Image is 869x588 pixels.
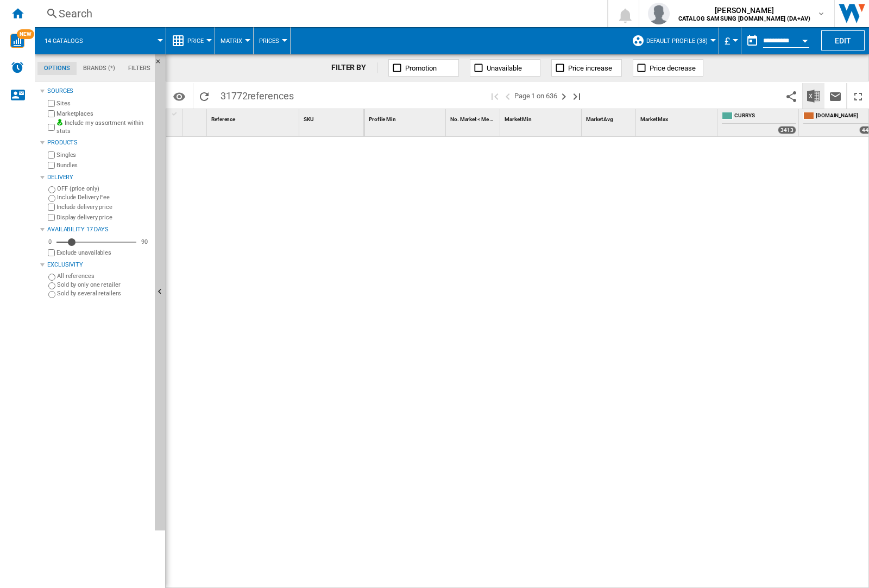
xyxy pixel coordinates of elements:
img: wise-card.svg [10,34,24,48]
span: CURRYS [734,112,796,121]
div: Market Min Sort None [502,109,581,126]
label: Marketplaces [56,110,150,118]
div: 3413 offers sold by CURRYS [778,126,796,134]
input: Bundles [48,162,55,169]
md-tab-item: Options [37,62,77,75]
button: £ [725,27,735,54]
div: 0 [46,238,54,246]
button: Matrix [221,27,248,54]
span: £ [725,35,730,47]
span: No. Market < Me [450,116,489,122]
button: Share this bookmark with others [780,83,802,109]
div: FILTER BY [331,62,377,73]
input: Display delivery price [48,214,55,221]
img: mysite-bg-18x18.png [56,119,63,125]
input: All references [48,274,55,281]
span: Profile Min [369,116,396,122]
button: Price increase [551,59,622,77]
label: Exclude unavailables [56,249,150,257]
div: Market Max Sort None [638,109,717,126]
div: SKU Sort None [301,109,364,126]
img: alerts-logo.svg [11,61,24,74]
label: OFF (price only) [57,185,150,193]
div: Exclusivity [47,261,150,269]
div: Sort None [301,109,364,126]
button: Download in Excel [803,83,824,109]
span: NEW [17,29,34,39]
div: Default profile (38) [632,27,713,54]
span: Default profile (38) [646,37,708,45]
div: Price [172,27,209,54]
button: Price decrease [633,59,703,77]
span: [PERSON_NAME] [678,5,810,16]
span: Prices [259,37,279,45]
button: First page [488,83,501,109]
span: Reference [211,116,235,122]
input: Include my assortment within stats [48,121,55,134]
div: 14 catalogs [40,27,160,54]
span: Page 1 on 636 [514,83,557,109]
button: Reload [193,83,215,109]
span: Price [187,37,204,45]
span: 31772 [215,83,299,106]
label: Bundles [56,161,150,169]
div: Profile Min Sort None [367,109,445,126]
button: Send this report by email [824,83,846,109]
div: Sort None [367,109,445,126]
div: 90 [138,238,150,246]
div: Products [47,138,150,147]
input: Singles [48,151,55,159]
img: excel-24x24.png [807,90,820,103]
div: Sort None [638,109,717,126]
span: Market Min [505,116,532,122]
button: Edit [821,30,865,50]
div: Search [59,6,579,21]
button: >Previous page [501,83,514,109]
button: md-calendar [741,30,763,52]
div: Sort None [448,109,500,126]
button: Default profile (38) [646,27,713,54]
button: Unavailable [470,59,540,77]
label: Include delivery price [56,203,150,211]
button: Next page [557,83,570,109]
div: Sort None [185,109,206,126]
md-tab-item: Filters [122,62,157,75]
span: 14 catalogs [45,37,83,45]
div: Sort None [584,109,635,126]
label: Sold by several retailers [57,289,150,298]
span: Price increase [568,64,612,72]
label: Include Delivery Fee [57,193,150,201]
label: Sold by only one retailer [57,281,150,289]
button: Prices [259,27,285,54]
div: Sort None [209,109,299,126]
span: references [248,90,294,102]
label: All references [57,272,150,280]
button: Options [168,86,190,106]
input: Display delivery price [48,249,55,256]
span: Market Max [640,116,668,122]
div: Market Avg Sort None [584,109,635,126]
span: SKU [304,116,314,122]
button: Last page [570,83,583,109]
label: Display delivery price [56,213,150,222]
span: Unavailable [487,64,522,72]
button: Hide [155,54,168,74]
img: profile.jpg [648,3,670,24]
input: Sites [48,100,55,107]
input: Marketplaces [48,110,55,117]
md-menu: Currency [719,27,741,54]
b: CATALOG SAMSUNG [DOMAIN_NAME] (DA+AV) [678,15,810,22]
button: Open calendar [795,29,815,49]
input: Sold by only one retailer [48,282,55,289]
label: Sites [56,99,150,108]
span: Market Avg [586,116,613,122]
md-tab-item: Brands (*) [77,62,122,75]
button: 14 catalogs [45,27,94,54]
span: Price decrease [650,64,696,72]
button: Promotion [388,59,459,77]
input: Include delivery price [48,204,55,211]
div: Sources [47,87,150,96]
md-slider: Availability [56,237,136,248]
